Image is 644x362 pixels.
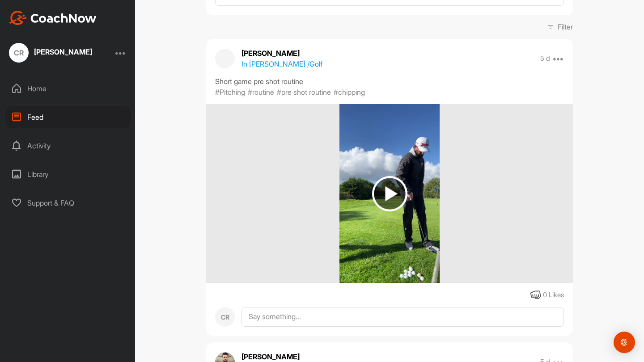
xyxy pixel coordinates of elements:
[558,21,573,32] p: Filter
[241,351,322,362] p: [PERSON_NAME]
[215,307,235,327] div: CR
[241,59,322,69] p: In [PERSON_NAME] / Golf
[372,176,407,211] img: play
[9,11,97,25] img: CoachNow
[540,54,550,63] p: 5 d
[5,106,131,128] div: Feed
[5,163,131,185] div: Library
[248,87,274,97] p: #routine
[5,135,131,157] div: Activity
[215,76,564,87] div: Short game pre shot routine
[5,77,131,100] div: Home
[339,104,439,283] img: media
[9,43,29,63] div: CR
[215,87,245,97] p: #Pitching
[614,332,635,353] div: Open Intercom Messenger
[34,48,92,55] div: [PERSON_NAME]
[277,87,331,97] p: #pre shot routine
[543,290,564,300] div: 0 Likes
[241,48,322,59] p: [PERSON_NAME]
[5,192,131,214] div: Support & FAQ
[334,87,365,97] p: #chipping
